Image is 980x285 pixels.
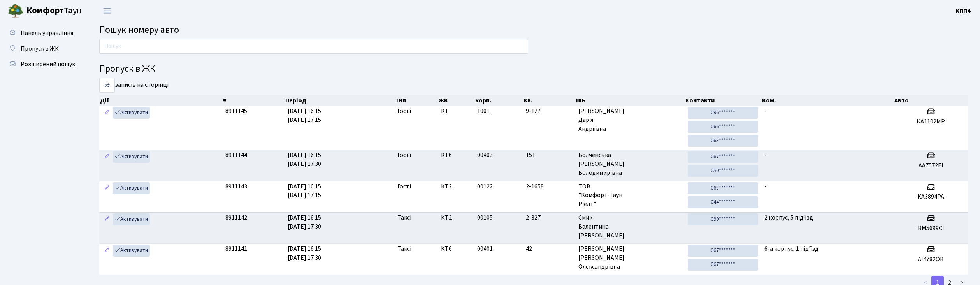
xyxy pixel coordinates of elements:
h5: КА3894РА [896,193,965,201]
th: Ком. [761,95,893,106]
span: КТ [441,107,471,116]
span: 00403 [477,151,493,159]
span: Таун [26,4,82,18]
a: Активувати [113,213,150,225]
b: Комфорт [26,4,64,17]
span: 00105 [477,213,493,222]
a: Активувати [113,182,150,194]
span: 8911143 [225,182,247,191]
span: Пошук номеру авто [99,23,179,37]
th: Дії [99,95,222,106]
span: КТ2 [441,213,471,222]
span: 8911144 [225,151,247,159]
th: ЖК [438,95,474,106]
span: Гості [397,151,411,160]
th: Контакти [685,95,761,106]
th: ПІБ [575,95,685,106]
a: Пропуск в ЖК [4,41,82,56]
a: КПП4 [955,6,971,16]
a: Редагувати [102,213,112,225]
h5: АА7572ЕI [896,162,965,169]
span: [DATE] 16:15 [DATE] 17:30 [288,151,321,168]
th: Авто [894,95,969,106]
a: Редагувати [102,245,112,257]
th: Період [285,95,394,106]
span: 00122 [477,182,493,191]
a: Редагувати [102,182,112,194]
span: - [764,182,767,191]
b: КПП4 [955,7,971,15]
span: ТОВ "Комфорт-Таун Ріелт" [578,182,681,209]
span: Гості [397,182,411,191]
h5: КА1102МР [896,118,965,125]
span: 8911141 [225,245,247,253]
a: Активувати [113,245,150,257]
th: Тип [394,95,438,106]
button: Переключити навігацію [97,4,117,17]
a: Розширений пошук [4,56,82,72]
h4: Пропуск в ЖК [99,63,968,75]
span: 2-1658 [526,182,572,191]
span: Гості [397,107,411,116]
th: Кв. [523,95,575,106]
span: 9-127 [526,107,572,116]
a: Активувати [113,107,150,119]
span: КТ6 [441,245,471,253]
span: 6-а корпус, 1 під'їзд [764,245,818,253]
img: logo.png [8,3,23,19]
span: [DATE] 16:15 [DATE] 17:15 [288,107,321,124]
span: 00401 [477,245,493,253]
span: [DATE] 16:15 [DATE] 17:30 [288,245,321,262]
span: [PERSON_NAME] [PERSON_NAME] Олександрівна [578,245,681,271]
span: Смик Валентина [PERSON_NAME] [578,213,681,240]
span: 8911142 [225,213,247,222]
span: 1001 [477,107,490,115]
span: Пропуск в ЖК [21,44,59,53]
span: КТ2 [441,182,471,191]
select: записів на сторінці [99,78,115,93]
span: 8911145 [225,107,247,115]
span: Розширений пошук [21,60,75,69]
a: Панель управління [4,25,82,41]
span: КТ6 [441,151,471,160]
span: - [764,107,767,115]
h5: АІ4782ОВ [896,256,965,263]
span: - [764,151,767,159]
a: Редагувати [102,151,112,163]
span: 2-327 [526,213,572,222]
span: Панель управління [21,29,73,37]
th: # [222,95,285,106]
span: Волченська [PERSON_NAME] Володимирівна [578,151,681,178]
span: 2 корпус, 5 під'їзд [764,213,813,222]
span: Таксі [397,213,411,222]
input: Пошук [99,39,528,54]
span: [DATE] 16:15 [DATE] 17:15 [288,182,321,200]
h5: ВМ5699СІ [896,225,965,232]
span: [PERSON_NAME] Дар'я Андріївна [578,107,681,134]
span: 151 [526,151,572,160]
a: Активувати [113,151,150,163]
span: Таксі [397,245,411,253]
span: [DATE] 16:15 [DATE] 17:30 [288,213,321,231]
span: 42 [526,245,572,253]
a: Редагувати [102,107,112,119]
label: записів на сторінці [99,78,169,93]
th: корп. [474,95,523,106]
